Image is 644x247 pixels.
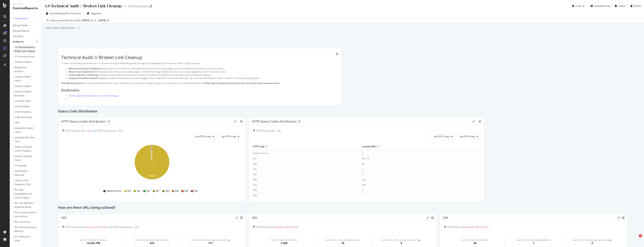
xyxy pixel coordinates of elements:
[218,133,243,139] button: By HTTP Code
[58,48,341,106] div: Technical Audit // Broken Link Cleanup A clean, technically sound website is critical to driving ...
[253,189,257,192] span: 503
[13,24,28,28] div: Manage Tables
[362,162,364,165] span: 54
[362,152,363,155] span: 3
[462,239,488,241] div: Sum of Total No. of Inlinks
[14,220,30,224] div: M4: Canonicals
[362,194,363,197] span: 1
[634,4,641,7] div: Delete
[476,225,489,229] span: 500 and 599
[69,76,98,80] strong: Supports Scalable Growth:
[240,120,243,123] div: gear
[253,157,257,160] span: 301
[135,239,169,241] div: Sum of No. of Incoming Redirects
[14,188,37,200] div: M1: New, Disappeared, and Current Pages
[165,189,169,193] span: 308
[69,94,119,97] a: Addressing nonindexable urls on the homepage
[14,115,39,119] a: Crawl Monitoring
[58,205,628,211] div: How are these URLs being sufaced?
[150,174,156,177] text: 98.4%
[14,220,39,224] a: M4: Canonicals
[137,189,140,193] span: 302
[253,162,257,165] span: 302
[13,34,23,38] div: Templates
[252,120,297,123] div: HTTP Status Codes Distribution
[58,118,246,202] div: HTTP Status Codes DistributiongeargearHTTP Status Code ≠ 200andHTTP Status Code ≠ 309All HTTP Cod...
[14,110,31,114] div: Crawl Frequency
[69,70,338,73] li: Eliminating broken links, slow-loading pages, and technical bugs reduces friction, improving enga...
[14,90,39,98] a: Content Insights [Example]
[13,40,24,44] div: All Reports
[275,225,284,229] span: between
[69,73,98,76] strong: Protects Brand Credibility:
[14,235,35,243] div: M7: Sitemaps & Visits
[69,67,338,70] li: Fixing crawl errors, redirects, and duplicate content ensures key pages are discoverable and rank...
[275,129,277,132] span: ≠
[362,189,363,192] span: 5
[61,142,243,186] svg: A chart.
[14,225,36,233] div: M5: Internal Linking & Redirects
[99,19,106,22] span: 2025 Aug. 9th
[639,234,642,237] span: 1
[78,27,80,29] i: Edit report name
[362,178,366,181] span: 225
[362,168,363,171] span: 2
[61,62,338,65] p: A clean, technically sound website is critical to driving sustainable growth through SEO and digi...
[14,179,36,186] div: Linking, Crawl Frequency (Site)
[208,241,213,245] div: 711
[127,189,131,193] span: 301
[431,216,434,219] div: gear
[575,4,581,7] div: Clone
[594,4,610,7] div: Schedule Email
[124,5,127,7] i: Edit report name
[326,239,360,241] div: Sum of No. of Incoming Redirects
[14,60,31,64] div: AI Bots in Search
[14,164,26,168] div: LA Example
[66,225,85,229] span: HTTP Status Code
[97,18,110,23] button: [DATE]
[14,154,36,162] div: Internal Linking & Traffic
[14,115,32,119] div: Crawl Monitoring
[194,189,198,193] span: 504
[14,211,37,219] div: M3: Content Quality & Link Anchors
[362,157,369,160] span: 36,118
[91,12,101,15] span: Segments
[13,3,38,6] div: Reports
[14,84,31,88] div: Content Insights
[61,216,66,220] div: 3XX
[81,18,94,23] button: [DATE]
[249,118,484,202] div: HTTP Status Codes DistributiongeargearHTTP Status Code ≠ 200All HTTP CodesBy HTTP CodeHTTP CodeCr...
[362,143,377,149] div: Crawled URLs
[14,84,39,88] a: Content Insights
[205,82,280,85] strong: help engineering prioritize fixes that drive the most business value
[14,211,39,219] a: M3: Content Quality & Link Anchors
[14,121,39,125] a: CWV
[14,45,37,53] div: 1.0 Technical Audit // Broken Link Cleanup
[362,173,364,176] span: 11
[14,90,36,98] div: Content Insights [Example]
[135,225,139,229] span: 309
[629,3,641,9] button: Delete
[401,241,402,245] div: 8
[13,6,38,10] div: CustomReports
[13,17,28,21] div: + Create Report
[13,24,39,28] a: Manage Tables
[14,55,39,59] a: 3.2 Canonical focus
[13,40,35,44] a: All Reports
[434,135,450,138] span: All HTTP Codes
[589,3,610,9] button: Schedule Email
[253,194,257,197] span: 504
[14,164,39,168] a: LA Example
[341,241,344,245] div: 18
[58,109,97,115] h2: Status Code Distribution
[256,225,275,229] span: HTTP Status Code
[362,183,366,186] span: 276
[175,189,179,193] span: 404
[45,10,82,16] button: Last 28 DaysvsPrev. Period
[256,129,275,132] span: HTTP Status Code
[443,216,448,220] div: 5XX
[85,129,86,132] span: ≠
[14,66,35,73] div: Breadcrumb Analysis
[14,66,39,73] a: Breadcrumb Analysis
[533,241,534,245] div: 1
